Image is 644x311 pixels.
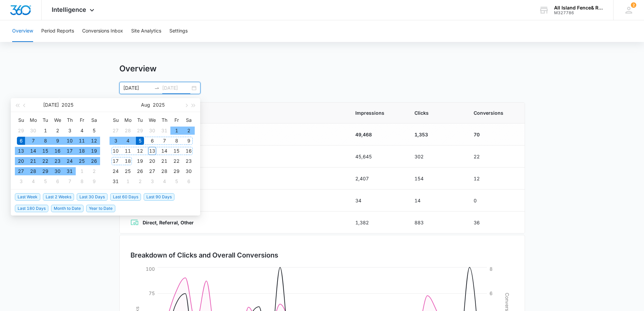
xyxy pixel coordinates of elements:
[76,126,88,136] td: 2025-07-04
[76,136,88,146] td: 2025-07-11
[112,167,120,175] div: 24
[158,126,170,136] td: 2025-07-31
[355,109,398,116] span: Impressions
[110,146,122,156] td: 2025-08-10
[17,177,25,185] div: 3
[88,126,100,136] td: 2025-07-05
[86,205,115,212] span: Year to Date
[51,146,64,156] td: 2025-07-16
[110,156,122,166] td: 2025-08-17
[149,290,155,296] tspan: 75
[131,20,161,42] button: Site Analytics
[172,167,181,175] div: 29
[64,146,76,156] td: 2025-07-17
[124,177,132,185] div: 1
[466,190,525,212] td: 0
[39,166,51,176] td: 2025-07-29
[17,147,25,155] div: 13
[17,137,25,145] div: 6
[154,85,160,91] span: to
[347,190,406,212] td: 34
[15,166,27,176] td: 2025-07-27
[78,157,86,165] div: 25
[110,126,122,136] td: 2025-07-27
[347,212,406,234] td: 1,382
[112,157,120,165] div: 17
[76,176,88,186] td: 2025-08-08
[158,176,170,186] td: 2025-09-04
[170,156,183,166] td: 2025-08-22
[631,2,636,8] div: notifications count
[466,124,525,146] td: 70
[41,177,49,185] div: 5
[406,168,466,190] td: 154
[183,156,195,166] td: 2025-08-23
[43,193,74,201] span: Last 2 Weeks
[146,115,158,126] th: We
[143,220,194,225] strong: Direct, Referral, Other
[29,177,37,185] div: 4
[158,115,170,126] th: Th
[185,157,193,165] div: 23
[88,156,100,166] td: 2025-07-26
[170,115,183,126] th: Fr
[39,126,51,136] td: 2025-07-01
[146,166,158,176] td: 2025-08-27
[158,146,170,156] td: 2025-08-14
[53,167,62,175] div: 30
[27,146,39,156] td: 2025-07-14
[77,193,108,201] span: Last 30 Days
[183,115,195,126] th: Sa
[185,167,193,175] div: 30
[82,20,123,42] button: Conversions Inbox
[136,177,144,185] div: 2
[90,157,98,165] div: 26
[136,167,144,175] div: 26
[66,157,74,165] div: 24
[124,127,132,135] div: 28
[112,137,120,145] div: 3
[39,136,51,146] td: 2025-07-08
[88,166,100,176] td: 2025-08-02
[146,136,158,146] td: 2025-08-06
[123,84,151,92] input: Start date
[153,98,165,112] button: 2025
[88,115,100,126] th: Sa
[51,166,64,176] td: 2025-07-30
[15,115,27,126] th: Su
[15,205,48,212] span: Last 180 Days
[66,127,74,135] div: 3
[554,10,603,15] div: account id
[347,168,406,190] td: 2,407
[466,146,525,168] td: 22
[64,156,76,166] td: 2025-07-24
[41,157,49,165] div: 22
[490,266,493,272] tspan: 8
[41,20,74,42] button: Period Reports
[66,147,74,155] div: 17
[12,20,33,42] button: Overview
[39,176,51,186] td: 2025-08-05
[51,156,64,166] td: 2025-07-23
[124,157,132,165] div: 18
[110,136,122,146] td: 2025-08-03
[51,126,64,136] td: 2025-07-02
[78,167,86,175] div: 1
[183,166,195,176] td: 2025-08-30
[112,177,120,185] div: 31
[76,146,88,156] td: 2025-07-18
[41,127,49,135] div: 1
[134,166,146,176] td: 2025-08-26
[90,147,98,155] div: 19
[172,177,181,185] div: 5
[15,193,40,201] span: Last Week
[29,157,37,165] div: 21
[170,176,183,186] td: 2025-09-05
[134,115,146,126] th: Tu
[162,84,190,92] input: End date
[160,177,168,185] div: 4
[172,137,181,145] div: 8
[474,109,514,116] span: Conversions
[170,146,183,156] td: 2025-08-15
[110,193,141,201] span: Last 60 Days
